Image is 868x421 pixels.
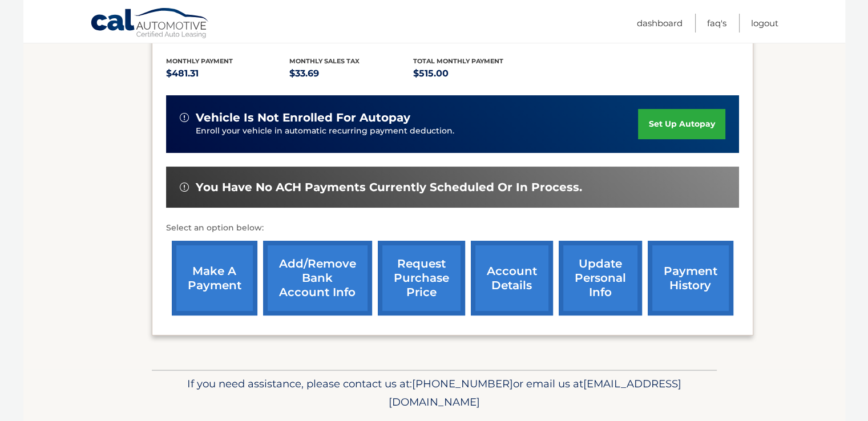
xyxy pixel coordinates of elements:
[166,57,233,65] span: Monthly Payment
[471,241,553,315] a: account details
[413,57,503,65] span: Total Monthly Payment
[389,377,681,408] span: [EMAIL_ADDRESS][DOMAIN_NAME]
[90,7,210,41] a: Cal Automotive
[196,111,410,125] span: vehicle is not enrolled for autopay
[263,241,372,315] a: Add/Remove bank account info
[412,377,513,390] span: [PHONE_NUMBER]
[378,241,465,315] a: request purchase price
[196,125,639,137] p: Enroll your vehicle in automatic recurring payment deduction.
[172,241,257,315] a: make a payment
[413,66,537,82] p: $515.00
[196,180,582,195] span: You have no ACH payments currently scheduled or in process.
[559,241,642,315] a: update personal info
[289,66,413,82] p: $33.69
[648,241,733,315] a: payment history
[289,57,360,65] span: Monthly sales Tax
[166,221,739,235] p: Select an option below:
[166,66,290,82] p: $481.31
[180,113,189,122] img: alert-white.svg
[180,183,189,192] img: alert-white.svg
[159,375,709,411] p: If you need assistance, please contact us at: or email us at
